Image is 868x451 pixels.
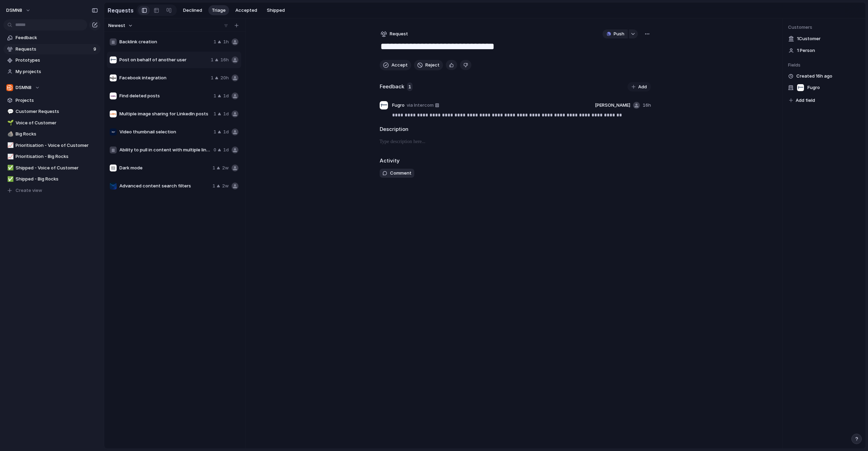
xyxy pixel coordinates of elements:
[214,92,216,99] span: 1
[220,74,229,81] span: 20h
[3,67,100,77] a: My projects
[16,176,98,183] span: Shipped - Big Rocks
[788,62,860,69] span: Fields
[6,153,13,160] button: 📈
[6,142,13,149] button: 📈
[392,102,405,109] span: Fugro
[7,175,12,183] div: ✅
[223,147,229,153] span: 1d
[6,7,22,14] span: DSMN8
[16,142,98,149] span: Prioritisation - Voice of Customer
[119,92,211,99] span: Find deleted posts
[7,164,12,172] div: ✅
[3,129,100,139] a: 🪨Big Rocks
[223,92,229,99] span: 1d
[3,33,100,43] a: Feedback
[223,38,229,45] span: 1h
[380,157,400,165] h2: Activity
[3,118,100,128] a: 🌱Voice of Customer
[232,5,261,16] button: Accepted
[3,82,100,93] button: DSMN8
[3,55,100,65] a: Prototypes
[638,83,647,90] span: Add
[643,102,651,109] span: 16h
[3,95,100,106] a: Projects
[7,130,12,138] div: 🪨
[7,108,12,116] div: 💬
[797,35,821,42] span: 1 Customer
[214,147,216,153] span: 0
[380,29,409,38] button: Request
[6,120,13,126] button: 🌱
[788,96,816,105] button: Add field
[107,21,134,30] button: Newest
[6,165,13,171] button: ✅
[108,6,134,15] h2: Requests
[223,110,229,117] span: 1d
[3,151,100,162] a: 📈Prioritisation - Big Rocks
[119,147,211,153] span: Ability to pull in content with multiple links on LinkedIn
[380,83,404,91] h2: Feedback
[263,5,288,16] button: Shipped
[222,165,229,171] span: 2w
[7,119,12,127] div: 🌱
[407,102,434,109] span: via Intercom
[390,30,408,37] span: Request
[3,140,100,151] a: 📈Prioritisation - Voice of Customer
[214,38,216,45] span: 1
[16,68,98,75] span: My projects
[16,34,98,41] span: Feedback
[16,57,98,64] span: Prototypes
[214,129,216,135] span: 1
[223,129,229,135] span: 1d
[405,101,441,109] a: via Intercom
[119,165,210,171] span: Dark mode
[414,60,443,70] button: Reject
[211,74,214,81] span: 1
[380,60,411,70] button: Accept
[16,153,98,160] span: Prioritisation - Big Rocks
[16,97,98,104] span: Projects
[214,110,216,117] span: 1
[796,97,815,104] span: Add field
[380,125,651,133] h2: Description
[211,56,214,63] span: 1
[119,110,211,117] span: Multiple image sharing for LinkedIn posts
[391,62,408,69] span: Accept
[3,106,100,117] a: 💬Customer Requests
[7,153,12,161] div: 📈
[788,24,860,31] span: Customers
[6,176,13,183] button: ✅
[603,29,628,38] button: Push
[6,131,13,138] button: 🪨
[3,174,100,184] div: ✅Shipped - Big Rocks
[119,129,211,135] span: Video thumbnail selection
[407,82,413,91] span: 1
[180,5,206,16] button: Declined
[3,44,100,54] a: Requests9
[3,163,100,173] a: ✅Shipped - Voice of Customer
[7,141,12,149] div: 📈
[627,82,651,92] button: Add
[3,5,34,16] button: DSMN8
[796,73,832,80] span: Created 16h ago
[3,185,100,196] button: Create view
[16,165,98,171] span: Shipped - Voice of Customer
[267,7,285,14] span: Shipped
[797,47,815,54] span: 1 Person
[213,165,215,171] span: 1
[16,120,98,126] span: Voice of Customer
[119,56,208,63] span: Post on behalf of another user
[208,5,229,16] button: Triage
[425,62,440,69] span: Reject
[16,46,91,53] span: Requests
[380,169,414,178] button: Comment
[108,22,125,29] span: Newest
[16,187,42,194] span: Create view
[807,84,820,91] span: Fugro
